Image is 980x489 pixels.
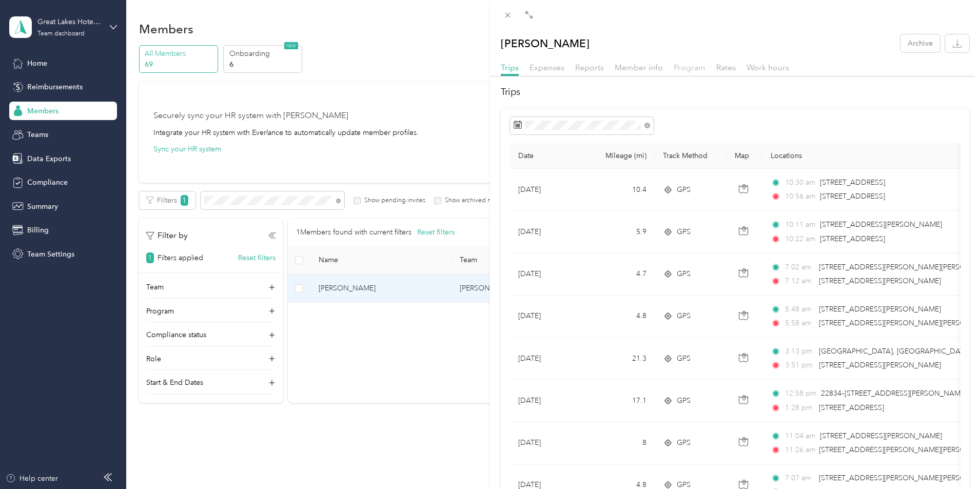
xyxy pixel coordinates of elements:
[785,431,815,442] span: 11:04 am
[510,338,587,380] td: [DATE]
[677,226,691,238] span: GPS
[785,444,814,456] span: 11:26 am
[785,346,814,357] span: 3:13 pm
[785,262,814,273] span: 7:02 am
[615,63,663,72] span: Member info
[587,380,655,422] td: 17.1
[530,63,564,72] span: Expenses
[747,63,789,72] span: Work hours
[677,395,691,406] span: GPS
[785,219,815,230] span: 10:11 am
[819,277,941,285] span: [STREET_ADDRESS][PERSON_NAME]
[820,432,942,440] span: [STREET_ADDRESS][PERSON_NAME]
[587,143,655,169] th: Mileage (mi)
[510,253,587,296] td: [DATE]
[510,296,587,338] td: [DATE]
[819,305,941,314] span: [STREET_ADDRESS][PERSON_NAME]
[587,296,655,338] td: 4.8
[785,191,815,202] span: 10:56 am
[510,422,587,464] td: [DATE]
[785,233,815,245] span: 10:22 am
[587,338,655,380] td: 21.3
[727,143,762,169] th: Map
[501,63,519,72] span: Trips
[785,177,815,188] span: 10:30 am
[820,234,885,243] span: [STREET_ADDRESS]
[677,437,691,448] span: GPS
[785,360,814,371] span: 3:51 pm
[587,253,655,296] td: 4.7
[785,473,814,484] span: 7:07 am
[501,85,969,99] h2: Trips
[674,63,705,72] span: Program
[501,34,590,52] p: [PERSON_NAME]
[900,34,940,52] button: Archive
[677,268,691,280] span: GPS
[716,63,736,72] span: Rates
[510,380,587,422] td: [DATE]
[510,143,587,169] th: Date
[785,388,816,399] span: 12:58 pm
[677,353,691,364] span: GPS
[819,361,941,369] span: [STREET_ADDRESS][PERSON_NAME]
[587,422,655,464] td: 8
[785,304,814,315] span: 5:48 am
[510,169,587,211] td: [DATE]
[785,318,814,329] span: 5:58 am
[820,192,885,201] span: [STREET_ADDRESS]
[510,211,587,253] td: [DATE]
[587,169,655,211] td: 10.4
[655,143,727,169] th: Track Method
[820,178,885,187] span: [STREET_ADDRESS]
[785,276,814,287] span: 7:12 am
[785,402,814,414] span: 1:28 pm
[575,63,604,72] span: Reports
[677,184,691,195] span: GPS
[923,432,980,489] iframe: Everlance-gr Chat Button Frame
[821,389,967,398] span: 22834–[STREET_ADDRESS][PERSON_NAME]
[819,403,884,412] span: [STREET_ADDRESS]
[677,310,691,322] span: GPS
[587,211,655,253] td: 5.9
[820,220,942,229] span: [STREET_ADDRESS][PERSON_NAME]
